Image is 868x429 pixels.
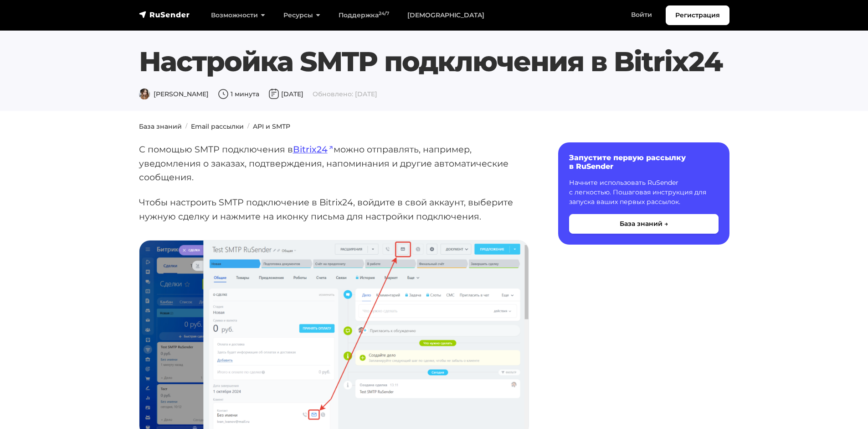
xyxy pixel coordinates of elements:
span: [PERSON_NAME] [139,90,209,98]
span: Обновлено: [DATE] [313,90,377,98]
h1: Настройка SMTP подключения в Bitrix24 [139,45,729,78]
a: Запустите первую рассылку в RuSender Начните использовать RuSender с легкостью. Пошаговая инструк... [558,142,729,245]
a: Поддержка24/7 [329,6,398,25]
a: [DEMOGRAPHIC_DATA] [398,6,493,25]
span: 1 минута [218,90,259,98]
a: База знаний [139,122,182,131]
p: С помощью SMTP подключения в можно отправлять, например, уведомления о заказах, подтверждения, на... [139,142,529,184]
a: Возможности [202,6,274,25]
sup: 24/7 [379,10,389,16]
a: Регистрация [666,5,729,25]
a: Email рассылки [191,122,244,131]
a: Ресурсы [274,6,329,25]
img: Время чтения [218,89,229,99]
img: Дата публикации [268,89,279,99]
a: Войти [622,5,661,24]
nav: breadcrumb [134,122,735,131]
p: Начните использовать RuSender с легкостью. Пошаговая инструкция для запуска ваших первых рассылок. [569,178,719,207]
button: База знаний → [569,214,719,234]
a: Bitrix24 [293,144,334,155]
a: API и SMTP [253,122,290,131]
p: Чтобы настроить SMTP подключение в Bitrix24, войдите в свой аккаунт, выберите нужную сделку и наж... [139,195,529,223]
h6: Запустите первую рассылку в RuSender [569,153,719,171]
img: RuSender [139,10,190,19]
span: [DATE] [268,90,303,98]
